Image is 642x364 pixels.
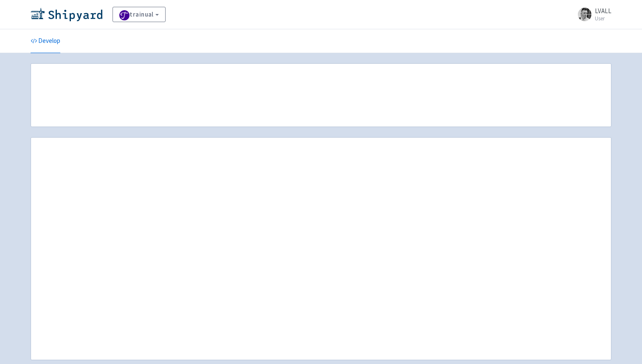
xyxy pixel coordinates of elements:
[595,7,611,15] span: LVALL
[573,8,611,21] a: LVALL User
[595,16,611,21] small: User
[31,29,60,53] a: Develop
[113,7,166,22] a: trainual
[31,8,102,21] img: Shipyard logo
